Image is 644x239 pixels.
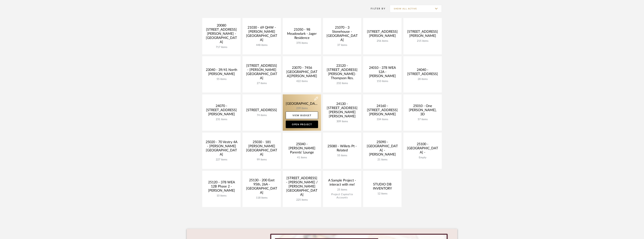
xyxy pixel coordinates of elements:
[205,78,238,81] div: 55 items
[366,39,399,43] div: 256 items
[245,44,278,47] div: 448 items
[406,142,439,156] div: 25100 - [GEOGRAPHIC_DATA] -
[205,140,238,158] div: 25020 - 70 Vestry 4A - [PERSON_NAME][GEOGRAPHIC_DATA]
[286,142,318,156] div: 25040 - [PERSON_NAME] Parents' Lounge
[326,144,358,154] div: 25080 - Willets Pt - Related
[326,26,358,44] div: 21070 - 3 Stonehouse - [GEOGRAPHIC_DATA]
[205,158,238,161] div: 227 items
[286,198,318,202] div: 225 items
[406,156,439,159] div: Empty
[366,7,386,11] div: Filter By
[366,158,399,161] div: 21 items
[326,188,358,191] div: 25 items
[245,196,278,200] div: 118 items
[286,121,318,128] a: Open Project
[245,82,278,85] div: 27 items
[326,178,358,188] div: A Sample Project - interact with me!
[205,118,238,121] div: 231 items
[245,114,278,117] div: 74 items
[205,24,238,46] div: 20080 [STREET_ADDRESS][PERSON_NAME] - [GEOGRAPHIC_DATA]
[286,66,318,80] div: 23070 - 7456 [GEOGRAPHIC_DATA][PERSON_NAME]
[366,118,399,121] div: 334 items
[366,140,399,158] div: 25090 - [GEOGRAPHIC_DATA] - [PERSON_NAME]
[366,66,399,80] div: 24010 - 378 WEA 12A - [PERSON_NAME]
[245,140,278,158] div: 25030 - 181 [PERSON_NAME][GEOGRAPHIC_DATA]
[366,192,399,195] div: 12 items
[326,44,358,47] div: 37 items
[326,82,358,85] div: 232 items
[205,68,238,78] div: 23040 - 39/41 North [PERSON_NAME]
[245,26,278,44] div: 21030 - 69 QHW - [PERSON_NAME][GEOGRAPHIC_DATA]
[406,39,439,43] div: 215 items
[286,42,318,45] div: 370 items
[406,68,439,78] div: 24040 - [STREET_ADDRESS]
[366,80,399,83] div: 153 items
[326,64,358,82] div: 23120 - [STREET_ADDRESS][PERSON_NAME]-Thompson Res.
[205,104,238,118] div: 24070 - [STREET_ADDRESS][PERSON_NAME]
[205,46,238,49] div: 717 items
[205,194,238,197] div: 10 items
[406,104,439,118] div: 25010 - One [PERSON_NAME], 3D
[326,102,358,120] div: 24130 - [STREET_ADDRESS][PERSON_NAME][PERSON_NAME]
[366,104,399,118] div: 24160 - [STREET_ADDRESS][PERSON_NAME]
[406,30,439,39] div: [STREET_ADDRESS][PERSON_NAME]
[205,180,238,194] div: 25120 - 378 WEA 12B Phase 2 - [PERSON_NAME]
[286,28,318,42] div: 21050 - 98 Meadowlark - Jager Residence
[406,118,439,121] div: 57 items
[245,108,278,114] div: [STREET_ADDRESS]
[286,176,318,198] div: [STREET_ADDRESS] - [PERSON_NAME] / [PERSON_NAME][GEOGRAPHIC_DATA]
[245,178,278,196] div: 25130 - 200 East 95th, 26A - [GEOGRAPHIC_DATA]
[366,30,399,39] div: [STREET_ADDRESS][PERSON_NAME]
[326,193,358,199] div: Project Copied to Accounts
[245,158,278,161] div: 99 items
[286,80,318,83] div: 422 items
[326,120,358,123] div: 309 items
[326,154,358,157] div: 55 items
[366,182,399,192] div: STUDIO DB INVENTORY
[286,156,318,159] div: 41 items
[286,112,318,119] a: View Budget
[406,78,439,81] div: 28 items
[245,64,278,82] div: [STREET_ADDRESS] - [PERSON_NAME][GEOGRAPHIC_DATA]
